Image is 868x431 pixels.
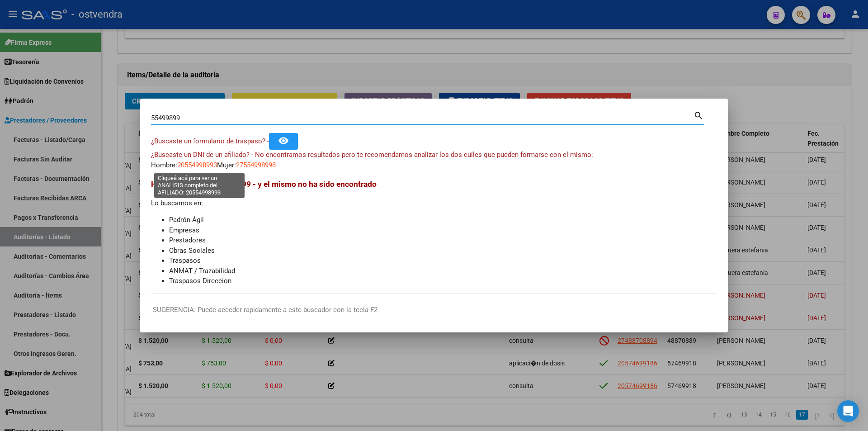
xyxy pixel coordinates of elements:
mat-icon: search [693,109,704,120]
li: Traspasos Direccion [169,276,717,286]
span: 27554998998 [236,161,276,169]
li: Prestadores [169,235,717,246]
div: Lo buscamos en: [151,178,717,286]
li: Padrón Ágil [169,215,717,225]
mat-icon: remove_red_eye [278,135,289,146]
li: ANMAT / Trazabilidad [169,266,717,276]
li: Obras Sociales [169,246,717,256]
li: Empresas [169,225,717,236]
span: ¿Buscaste un formulario de traspaso? - [151,137,269,145]
div: Hombre: Mujer: [151,150,717,170]
span: Hemos buscado - 55499899 - y el mismo no ha sido encontrado [151,180,377,189]
span: 20554998993 [177,161,217,169]
div: Open Intercom Messenger [837,400,859,422]
li: Traspasos [169,256,717,266]
p: -SUGERENCIA: Puede acceder rapidamente a este buscador con la tecla F2- [151,305,717,315]
span: ¿Buscaste un DNI de un afiliado? - No encontramos resultados pero te recomendamos analizar los do... [151,151,593,159]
